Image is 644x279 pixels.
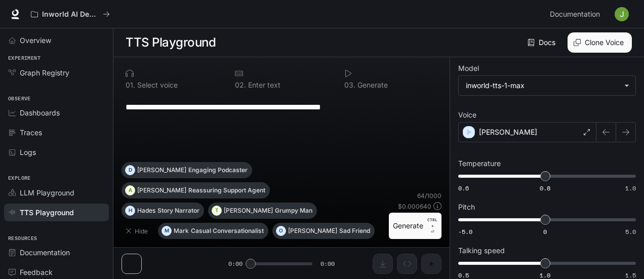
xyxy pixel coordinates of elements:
button: O[PERSON_NAME]Sad Friend [272,223,375,239]
p: Grumpy Man [275,208,312,214]
span: 0.8 [540,184,550,192]
div: A [126,182,135,198]
button: HHadesStory Narrator [122,203,204,219]
div: inworld-tts-1-max [466,81,619,91]
span: Dashboards [20,107,60,118]
p: Story Narrator [157,208,199,214]
button: D[PERSON_NAME]Engaging Podcaster [122,162,252,178]
p: 0 3 . [344,82,355,89]
a: LLM Playground [4,184,109,202]
p: Mark [174,228,189,234]
button: GenerateCTRL +⏎ [389,213,441,239]
button: T[PERSON_NAME]Grumpy Man [208,203,317,219]
a: Traces [4,124,109,141]
p: Enter text [246,82,280,89]
span: Graph Registry [20,67,69,78]
a: Graph Registry [4,64,109,82]
span: LLM Playground [20,187,74,198]
p: 0 2 . [235,82,246,89]
a: Dashboards [4,104,109,122]
a: Documentation [4,244,109,261]
button: User avatar [612,4,632,24]
a: Overview [4,31,109,49]
p: Hades [137,208,155,214]
div: inworld-tts-1-max [459,76,635,95]
p: CTRL + [427,217,437,229]
p: Temperature [458,160,501,167]
p: Model [458,65,479,72]
p: Pitch [458,204,475,211]
p: [PERSON_NAME] [224,208,273,214]
a: Logs [4,143,109,161]
img: User avatar [615,7,629,21]
span: -5.0 [458,227,472,236]
p: [PERSON_NAME] [137,187,186,193]
p: Inworld AI Demos [42,10,99,19]
p: ⏎ [427,217,437,235]
span: Feedback [20,267,53,277]
p: 0 1 . [126,82,135,89]
div: H [126,203,135,219]
p: Engaging Podcaster [188,167,248,173]
div: M [162,223,171,239]
span: Traces [20,127,42,138]
button: MMarkCasual Conversationalist [158,223,268,239]
p: Sad Friend [339,228,370,234]
a: TTS Playground [4,204,109,221]
span: Documentation [20,247,70,258]
span: Documentation [550,8,600,21]
span: Overview [20,35,51,46]
button: A[PERSON_NAME]Reassuring Support Agent [122,182,270,198]
p: Reassuring Support Agent [188,187,265,193]
div: D [126,162,135,178]
p: [PERSON_NAME] [137,167,186,173]
a: Documentation [546,4,608,24]
p: [PERSON_NAME] [288,228,337,234]
div: O [276,223,286,239]
p: Select voice [135,82,178,89]
span: 5.0 [625,227,636,236]
p: [PERSON_NAME] [479,127,537,137]
span: 0 [543,227,547,236]
span: Logs [20,147,36,157]
a: Docs [526,32,559,53]
p: Casual Conversationalist [191,228,264,234]
span: TTS Playground [20,207,74,218]
p: Generate [355,82,388,89]
h1: TTS Playground [126,32,216,53]
div: T [212,203,221,219]
button: All workspaces [26,4,114,24]
p: Voice [458,111,476,118]
span: 1.0 [625,184,636,192]
button: Clone Voice [568,32,632,53]
span: 0.6 [458,184,469,192]
button: Hide [122,223,154,239]
p: Talking speed [458,247,505,254]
